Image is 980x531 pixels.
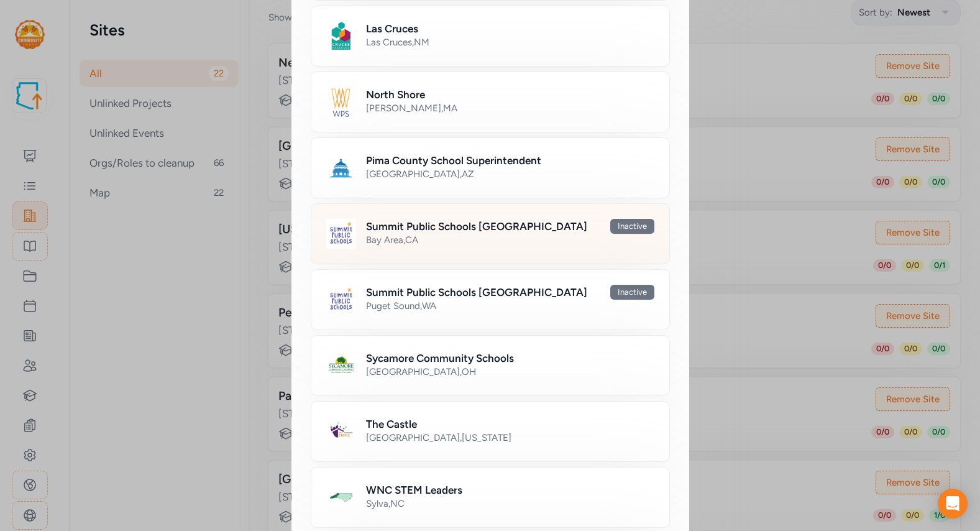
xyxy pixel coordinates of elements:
[366,219,587,234] h2: Summit Public Schools [GEOGRAPHIC_DATA]
[366,366,654,378] div: [GEOGRAPHIC_DATA] , OH
[326,219,356,249] img: Logo
[326,285,356,315] img: Logo
[366,417,417,432] h2: The Castle
[610,219,654,234] div: Inactive
[610,285,654,300] div: Inactive
[326,21,356,51] img: Logo
[366,483,462,497] h2: WNC STEM Leaders
[326,417,356,446] img: Logo
[366,351,514,366] h2: Sycamore Community Schools
[366,168,654,180] div: [GEOGRAPHIC_DATA] , AZ
[366,36,654,48] div: Las Cruces , NM
[366,285,587,300] h2: Summit Public Schools [GEOGRAPHIC_DATA]
[366,300,654,312] div: Puget Sound , WA
[366,21,418,36] h2: Las Cruces
[326,351,356,381] img: Logo
[326,87,356,117] img: Logo
[366,153,541,168] h2: Pima County School Superintendent
[366,234,654,246] div: Bay Area , CA
[326,483,356,512] img: Logo
[938,489,968,519] div: Open Intercom Messenger
[366,87,425,102] h2: North Shore
[366,497,654,510] div: Sylva , NC
[366,432,654,444] div: [GEOGRAPHIC_DATA] , [US_STATE]
[366,102,654,114] div: [PERSON_NAME] , MA
[326,153,356,183] img: Logo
